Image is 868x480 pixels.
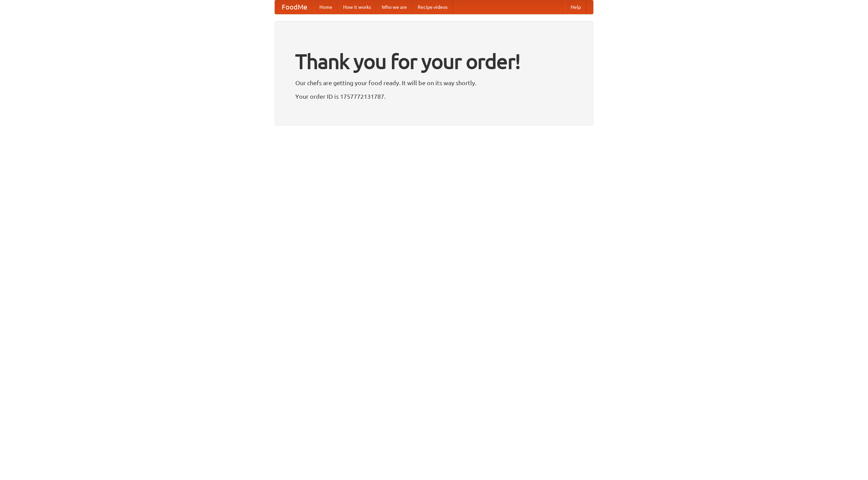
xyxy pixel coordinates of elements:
a: How it works [338,0,376,14]
a: FoodMe [275,0,314,14]
a: Home [314,0,338,14]
p: Our chefs are getting your food ready. It will be on its way shortly. [295,78,573,88]
h1: Thank you for your order! [295,45,573,78]
a: Who we are [376,0,412,14]
a: Recipe videos [412,0,453,14]
p: Your order ID is 1757772131787. [295,91,573,101]
a: Help [565,0,586,14]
